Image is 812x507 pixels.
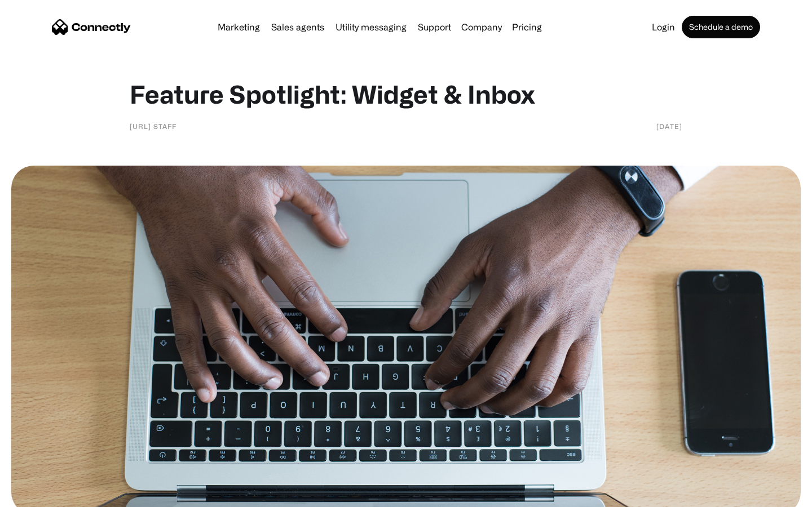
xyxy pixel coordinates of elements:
div: [DATE] [656,121,682,132]
a: home [52,19,131,35]
div: [URL] staff [130,121,176,132]
a: Utility messaging [331,23,411,32]
a: Pricing [507,23,546,32]
div: Company [461,19,502,35]
ul: Language list [23,487,68,503]
a: Login [647,23,679,32]
a: Schedule a demo [682,16,760,38]
div: Company [458,19,505,35]
a: Support [413,23,456,32]
a: Marketing [213,23,264,32]
h1: Feature Spotlight: Widget & Inbox [130,79,682,109]
a: Sales agents [267,23,329,32]
aside: Language selected: English [11,487,68,503]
